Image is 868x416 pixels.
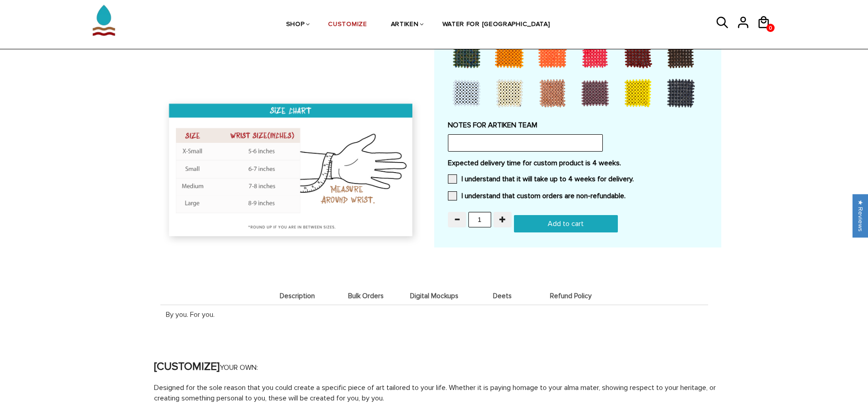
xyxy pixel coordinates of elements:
[514,215,618,232] input: Add to cart
[286,1,305,48] a: SHOP
[448,121,708,130] label: NOTES FOR ARTIKEN TEAM
[448,35,489,72] div: Peacock
[619,74,660,111] div: Yellow
[442,1,550,48] a: WATER FOR [GEOGRAPHIC_DATA]
[662,35,703,72] div: Brown
[853,194,868,237] div: Click to open Judge.me floating reviews tab
[220,363,258,372] span: YOUR OWN:
[448,191,626,200] label: I understand that custom orders are non-refundable.
[402,292,466,300] span: Digital Mockups
[334,292,398,300] span: Bulk Orders
[266,292,329,300] span: Description
[391,1,419,48] a: ARTIKEN
[328,1,367,48] a: CUSTOMIZE
[154,383,724,404] p: Designed for the sole reason that you could create a specific piece of art tailored to your life....
[154,360,220,373] strong: [CUSTOMIZE]
[576,35,617,72] div: Red
[539,292,603,300] span: Refund Policy
[161,96,423,248] img: size_chart_new.png
[471,292,534,300] span: Deets
[448,74,489,111] div: Baby Blue
[534,74,575,111] div: Rose Gold
[576,74,617,111] div: Purple Rain
[160,304,708,324] div: By you. For you.
[491,74,532,111] div: Cream
[448,174,634,184] label: I understand that it will take up to 4 weeks for delivery.
[491,35,532,72] div: Light Orange
[662,74,703,111] div: Steel
[766,24,775,32] a: 0
[534,35,575,72] div: Orange
[766,22,775,34] span: 0
[619,35,660,72] div: Maroon
[448,158,708,168] label: Expected delivery time for custom product is 4 weeks.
